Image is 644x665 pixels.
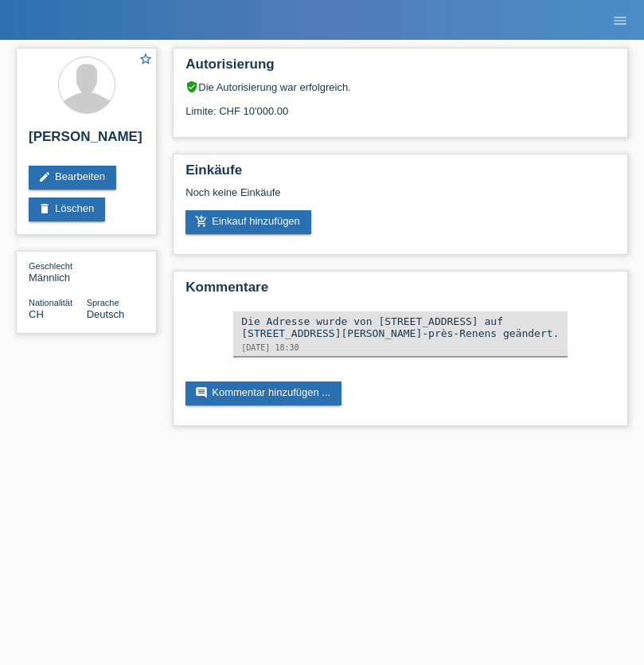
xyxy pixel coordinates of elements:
[139,52,153,66] i: star_border
[29,308,44,320] span: Schweiz
[185,210,311,234] a: add_shopping_cartEinkauf hinzufügen
[185,280,615,303] h2: Kommentare
[185,186,615,210] div: Noch keine Einkäufe
[29,198,105,221] a: deleteLöschen
[241,315,560,339] div: Die Adresse wurde von [STREET_ADDRESS] auf [STREET_ADDRESS][PERSON_NAME]-près-Renens geändert.
[185,80,198,93] i: verified_user
[612,13,628,29] i: menu
[87,298,119,307] span: Sprache
[38,170,51,183] i: edit
[185,93,615,117] div: Limite: CHF 10'000.00
[185,57,615,80] h2: Autorisierung
[185,381,342,405] a: commentKommentar hinzufügen ...
[195,386,208,399] i: comment
[29,129,144,153] h2: [PERSON_NAME]
[29,298,72,307] span: Nationalität
[241,343,560,352] div: [DATE] 18:30
[29,260,87,284] div: Männlich
[38,202,51,215] i: delete
[195,215,208,228] i: add_shopping_cart
[29,166,116,190] a: editBearbeiten
[139,52,153,68] a: star_border
[185,162,615,186] h2: Einkäufe
[185,80,615,93] div: Die Autorisierung war erfolgreich.
[604,15,636,25] a: menu
[87,308,125,320] span: Deutsch
[29,261,72,271] span: Geschlecht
